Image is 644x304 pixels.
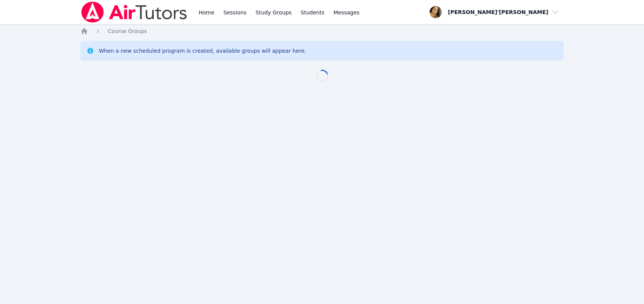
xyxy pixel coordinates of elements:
[80,2,188,23] img: Air Tutors
[99,47,306,55] div: When a new scheduled program is created, available groups will appear here.
[80,27,564,35] nav: Breadcrumb
[108,27,147,35] a: Course Groups
[334,9,360,16] span: Messages
[108,28,147,34] span: Course Groups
